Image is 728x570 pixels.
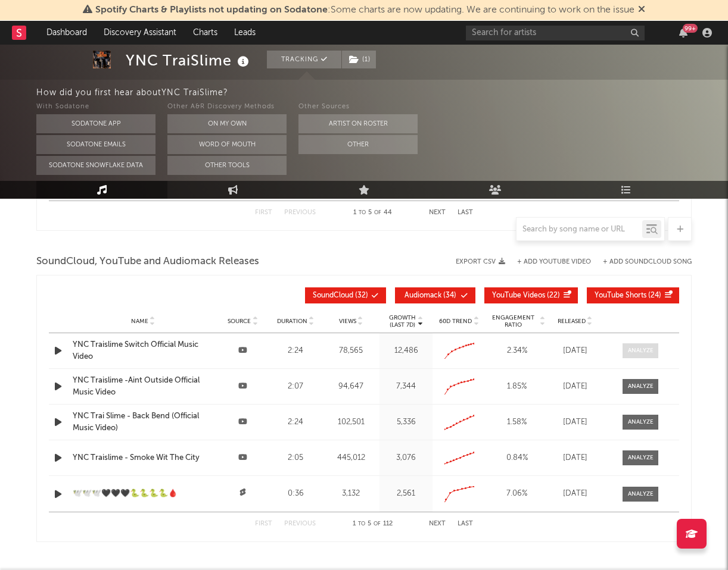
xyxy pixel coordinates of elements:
span: 60D Trend [439,318,472,325]
button: Previous [284,521,316,527]
span: Spotify Charts & Playlists not updating on Sodatone [95,5,328,15]
span: ( 34 ) [403,292,458,299]
span: Engagement Ratio [489,314,538,328]
div: Other Sources [298,100,418,114]
button: First [255,209,272,216]
span: ( 24 ) [595,292,661,299]
span: ( 1 ) [341,51,377,68]
div: [DATE] [551,345,599,357]
button: On My Own [167,114,287,133]
button: First [255,521,272,527]
span: Released [558,318,586,325]
div: 3,132 [325,488,377,500]
button: + Add SoundCloud Song [591,259,692,265]
div: YNC TraiSlime [126,51,252,70]
a: Discovery Assistant [95,21,185,45]
div: [DATE] [551,381,599,393]
div: 2:24 [272,416,319,428]
div: How did you first hear about YNC TraiSlime ? [36,86,728,100]
div: 1 5 112 [340,517,405,531]
div: 102,501 [325,416,377,428]
span: ( 22 ) [492,292,560,299]
button: + Add YouTube Video [517,259,591,265]
div: 7,344 [382,381,430,393]
a: YNC Traislime Switch Official Music Video [73,339,213,362]
div: + Add YouTube Video [505,259,591,265]
button: Other [298,135,418,154]
button: Next [429,521,446,527]
button: Sodatone App [36,114,155,133]
div: 2.34 % [489,345,545,357]
div: 1.58 % [489,416,545,428]
button: Artist on Roster [298,114,418,133]
button: Sodatone Snowflake Data [36,156,155,175]
span: to [359,210,366,215]
div: With Sodatone [36,100,155,114]
span: YouTube Videos [492,292,545,299]
input: Search for artists [466,26,645,40]
span: Source [228,318,251,325]
div: 2:24 [272,345,319,357]
span: Views [339,318,356,325]
span: Name [131,318,148,325]
button: Audiomack(34) [395,287,475,303]
p: Growth [389,314,416,321]
button: Next [429,209,446,216]
button: YouTube Shorts(24) [587,287,679,303]
a: Leads [226,21,264,45]
span: SoundCloud [313,292,353,299]
div: 2:07 [272,381,319,393]
button: + Add SoundCloud Song [603,259,692,265]
span: of [374,521,381,527]
button: (1) [342,51,376,68]
a: 🕊️🕊️🕊️🖤🖤🖤🐍🐍🐍🐍🩸 [73,488,213,500]
a: Charts [185,21,226,45]
div: 94,647 [325,381,377,393]
input: Search by song name or URL [517,225,642,234]
div: 99 + [683,24,698,33]
div: [DATE] [551,488,599,500]
span: YouTube Shorts [595,292,646,299]
a: YNC Traislime -Aint Outside Official Music Video [73,375,213,398]
div: 1.85 % [489,381,545,393]
div: 7.06 % [489,488,545,500]
button: Word Of Mouth [167,135,287,154]
span: SoundCloud, YouTube and Audiomack Releases [36,255,259,269]
span: : Some charts are now updating. We are continuing to work on the issue [95,5,634,15]
div: Other A&R Discovery Methods [167,100,287,114]
div: 2:05 [272,452,319,464]
button: 99+ [679,28,687,37]
a: YNC Trai Slime - Back Bend (Official Music Video) [73,411,213,434]
button: Other Tools [167,156,287,175]
button: Last [458,209,473,216]
p: (Last 7d) [389,321,416,328]
span: Duration [277,318,307,325]
button: Export CSV [456,258,505,265]
div: 0:36 [272,488,319,500]
button: Sodatone Emails [36,135,155,154]
div: 3,076 [382,452,430,464]
div: 78,565 [325,345,377,357]
a: Dashboard [38,21,95,45]
div: [DATE] [551,416,599,428]
button: YouTube Videos(22) [484,287,578,303]
span: Dismiss [638,5,645,15]
button: SoundCloud(32) [305,287,386,303]
span: of [374,210,381,215]
span: to [358,521,365,527]
div: 0.84 % [489,452,545,464]
a: YNC Traislime - Smoke Wit The City [73,452,213,464]
span: Audiomack [405,292,441,299]
button: Last [458,521,473,527]
div: 12,486 [382,345,430,357]
div: 2,561 [382,488,430,500]
div: 1 5 44 [340,206,405,220]
div: 445,012 [325,452,377,464]
span: ( 32 ) [313,292,368,299]
button: Previous [284,209,316,216]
